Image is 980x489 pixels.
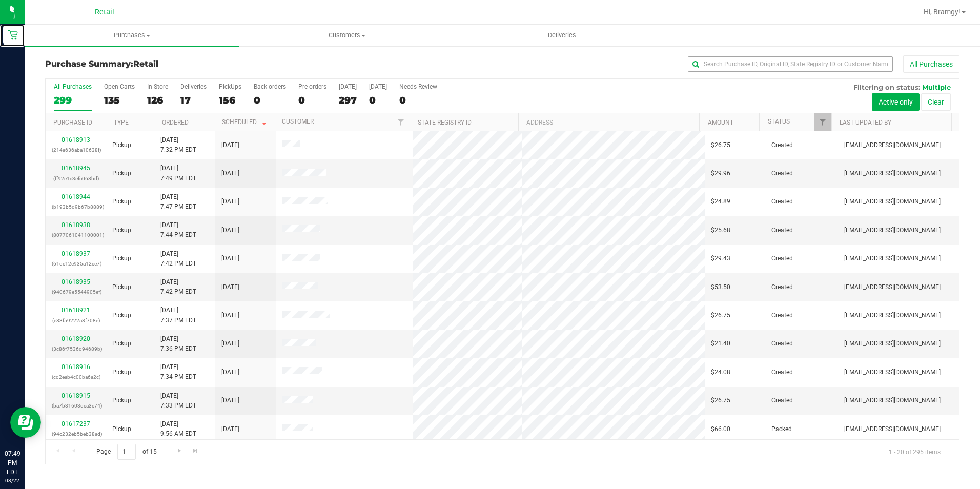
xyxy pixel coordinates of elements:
[25,31,239,40] span: Purchases
[844,368,941,377] span: [EMAIL_ADDRESS][DOMAIN_NAME]
[399,94,437,106] div: 0
[771,424,792,434] span: Packed
[62,221,90,229] a: 01618938
[339,94,357,106] div: 297
[52,429,100,439] p: (94c232eb5beb38ad)
[418,119,472,126] a: State Registry ID
[282,118,314,125] a: Customer
[25,25,239,46] a: Purchases
[162,119,189,126] a: Ordered
[844,282,941,292] span: [EMAIL_ADDRESS][DOMAIN_NAME]
[711,226,730,235] span: $25.68
[771,226,793,235] span: Created
[45,59,350,69] h3: Purchase Summary:
[62,420,90,427] a: 01617237
[112,396,131,405] span: Pickup
[52,174,100,184] p: (ff92e1c3efc068bd)
[117,444,136,460] input: 1
[112,424,131,434] span: Pickup
[711,169,730,178] span: $29.96
[711,424,730,434] span: $66.00
[52,202,100,212] p: (b193b5d9b67b8889)
[221,424,239,434] span: [DATE]
[369,83,387,90] div: [DATE]
[711,368,730,377] span: $24.08
[112,311,131,320] span: Pickup
[62,250,90,257] a: 01618937
[844,226,941,235] span: [EMAIL_ADDRESS][DOMAIN_NAME]
[114,119,129,126] a: Type
[711,282,730,292] span: $53.50
[222,118,269,126] a: Scheduled
[221,226,239,235] span: [DATE]
[54,83,92,90] div: All Purchases
[104,83,135,90] div: Open Carts
[771,169,793,178] span: Created
[52,372,100,382] p: (cd2eab4c00ba6a2c)
[903,55,959,73] button: All Purchases
[62,136,90,144] a: 01618913
[534,31,590,40] span: Deliveries
[104,94,135,106] div: 135
[771,282,793,292] span: Created
[771,339,793,349] span: Created
[708,119,733,126] a: Amount
[160,305,196,325] span: [DATE] 7:37 PM EDT
[369,94,387,106] div: 0
[52,401,100,411] p: (ba7b31603dca3c74)
[844,169,941,178] span: [EMAIL_ADDRESS][DOMAIN_NAME]
[160,192,196,212] span: [DATE] 7:47 PM EDT
[160,419,196,439] span: [DATE] 9:56 AM EDT
[844,254,941,263] span: [EMAIL_ADDRESS][DOMAIN_NAME]
[5,449,20,477] p: 07:49 PM EDT
[62,278,90,286] a: 01618935
[844,197,941,207] span: [EMAIL_ADDRESS][DOMAIN_NAME]
[221,169,239,178] span: [DATE]
[771,311,793,320] span: Created
[160,277,196,297] span: [DATE] 7:42 PM EDT
[52,230,100,240] p: (8077061041100001)
[455,25,669,46] a: Deliveries
[298,94,326,106] div: 0
[924,8,961,16] span: Hi, Bramgy!
[881,444,949,459] span: 1 - 20 of 295 items
[147,83,168,90] div: In Store
[844,424,941,434] span: [EMAIL_ADDRESS][DOMAIN_NAME]
[814,113,831,131] a: Filter
[180,83,207,90] div: Deliveries
[711,396,730,405] span: $26.75
[160,249,196,269] span: [DATE] 7:42 PM EDT
[254,83,286,90] div: Back-orders
[298,83,326,90] div: Pre-orders
[840,119,891,126] a: Last Updated By
[771,254,793,263] span: Created
[62,363,90,371] a: 01618916
[219,94,241,106] div: 156
[711,339,730,349] span: $21.40
[221,368,239,377] span: [DATE]
[52,316,100,325] p: (e83f59222a8f708e)
[8,30,18,40] inline-svg: Retail
[62,165,90,172] a: 01618945
[853,83,920,91] span: Filtering on status:
[221,140,239,150] span: [DATE]
[5,477,20,484] p: 08/22
[221,254,239,263] span: [DATE]
[52,287,100,297] p: (940679e5544905ef)
[221,282,239,292] span: [DATE]
[221,339,239,349] span: [DATE]
[240,31,454,40] span: Customers
[112,339,131,349] span: Pickup
[160,362,196,382] span: [DATE] 7:34 PM EDT
[688,56,893,72] input: Search Purchase ID, Original ID, State Registry ID or Customer Name...
[133,59,158,69] span: Retail
[711,311,730,320] span: $26.75
[339,83,357,90] div: [DATE]
[254,94,286,106] div: 0
[518,113,699,131] th: Address
[393,113,410,131] a: Filter
[172,444,187,458] a: Go to the next page
[112,169,131,178] span: Pickup
[768,118,790,125] a: Status
[53,119,92,126] a: Purchase ID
